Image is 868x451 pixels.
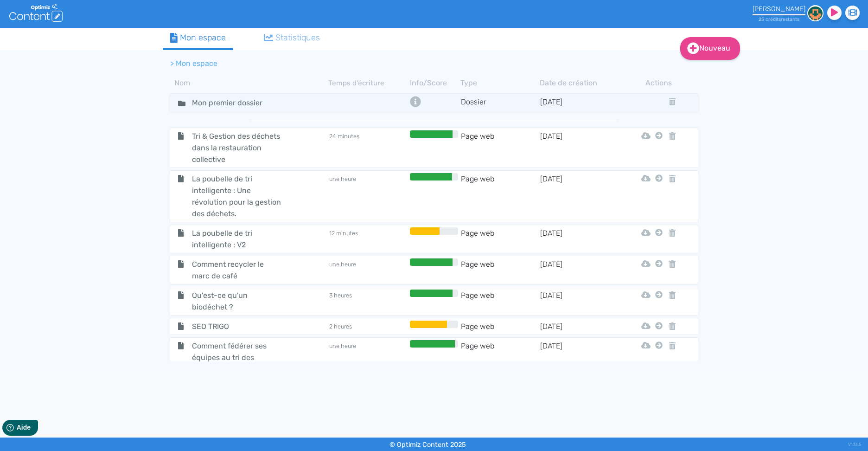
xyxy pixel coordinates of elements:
a: Nouveau [680,37,740,60]
li: > Mon espace [170,58,217,69]
a: Mon espace [163,28,233,50]
span: Qu'est-ce qu'un biodéchet ? [185,290,289,313]
td: 3 heures [328,290,408,313]
td: Page web [460,321,540,332]
td: une heure [328,340,408,375]
a: Statistiques [256,28,328,48]
td: [DATE] [540,340,619,375]
span: Comment fédérer ses équipes au tri des déchets ? [185,340,289,375]
td: une heure [328,173,408,219]
small: 25 crédit restant [759,16,799,22]
td: Page web [460,173,540,219]
td: Dossier [460,96,540,110]
div: Mon espace [170,32,226,44]
span: s [797,16,799,22]
th: Temps d'écriture [328,77,408,89]
th: Actions [653,77,665,89]
span: s [779,16,781,22]
th: Nom [170,77,328,89]
span: La poubelle de tri intelligente : V2 [185,227,289,251]
td: [DATE] [540,321,619,332]
td: 2 heures [328,321,408,332]
div: [PERSON_NAME] [753,5,805,13]
th: Type [460,77,540,89]
img: 9e1f83979ed481a10b9378a5bbf7f946 [807,5,823,21]
td: une heure [328,258,408,282]
div: V1.13.5 [848,438,861,451]
td: [DATE] [540,173,619,219]
td: [DATE] [540,258,619,282]
td: [DATE] [540,290,619,313]
span: Tri & Gestion des déchets dans la restauration collective [185,130,289,165]
span: Comment recycler le marc de café [185,258,289,282]
small: © Optimiz Content 2025 [389,441,466,449]
th: Date de création [540,77,619,89]
td: Page web [460,290,540,313]
td: 24 minutes [328,130,408,165]
td: Page web [460,258,540,282]
span: La poubelle de tri intelligente : Une révolution pour la gestion des déchets. [185,173,289,219]
td: [DATE] [540,227,619,251]
td: Page web [460,340,540,375]
nav: breadcrumb [163,52,626,75]
input: Nom de dossier [185,96,282,110]
td: 12 minutes [328,227,408,251]
td: Page web [460,227,540,251]
div: Statistiques [264,32,320,44]
td: [DATE] [540,96,619,110]
td: [DATE] [540,130,619,165]
span: SEO TRIGO [185,321,289,332]
th: Info/Score [408,77,460,89]
td: Page web [460,130,540,165]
